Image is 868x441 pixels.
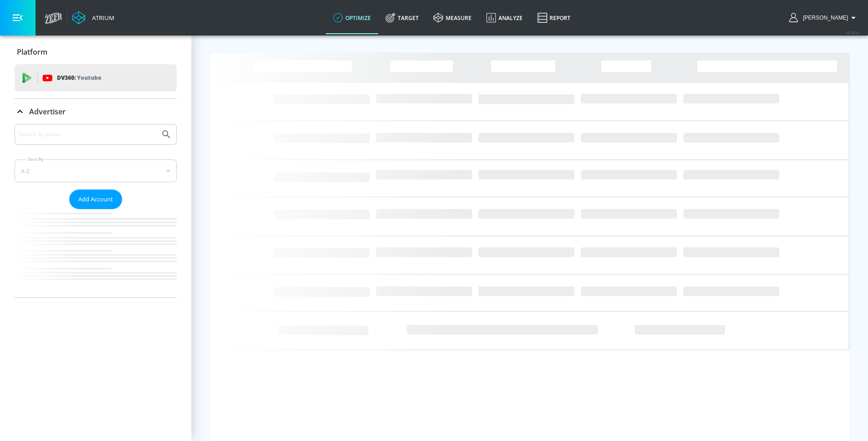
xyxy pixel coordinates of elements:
button: [PERSON_NAME] [789,12,859,23]
div: A-Z [15,159,177,182]
div: Advertiser [15,124,177,297]
span: v 4.28.0 [846,30,859,35]
a: Atrium [72,11,114,25]
div: Atrium [88,14,114,22]
p: Advertiser [29,107,66,117]
span: login as: michael.walsh@zefr.com [799,15,848,21]
a: Analyze [479,1,530,34]
input: Search by name [18,128,156,140]
label: Sort By [26,156,46,162]
nav: list of Advertiser [15,209,177,297]
div: Platform [15,39,177,65]
p: DV360: [57,73,101,83]
a: measure [426,1,479,34]
a: Target [378,1,426,34]
a: optimize [326,1,378,34]
a: Report [530,1,578,34]
div: DV360: Youtube [15,64,177,92]
p: Platform [17,47,47,57]
span: Add Account [78,194,113,205]
p: Youtube [77,73,101,82]
button: Add Account [69,190,122,209]
div: Advertiser [15,99,177,124]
